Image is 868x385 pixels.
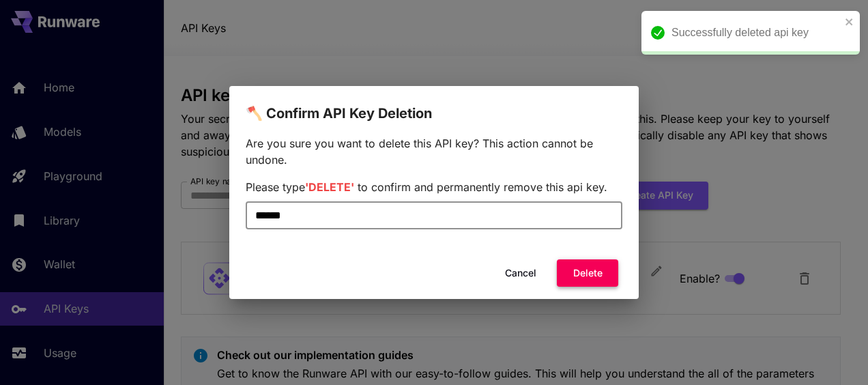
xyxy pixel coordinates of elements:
[671,25,841,41] div: Successfully deleted api key
[246,135,622,168] p: Are you sure you want to delete this API key? This action cannot be undone.
[845,16,854,27] button: close
[229,86,639,124] h2: 🪓 Confirm API Key Deletion
[490,259,551,287] button: Cancel
[305,180,354,194] span: 'DELETE'
[246,180,607,194] span: Please type to confirm and permanently remove this api key.
[557,259,618,287] button: Delete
